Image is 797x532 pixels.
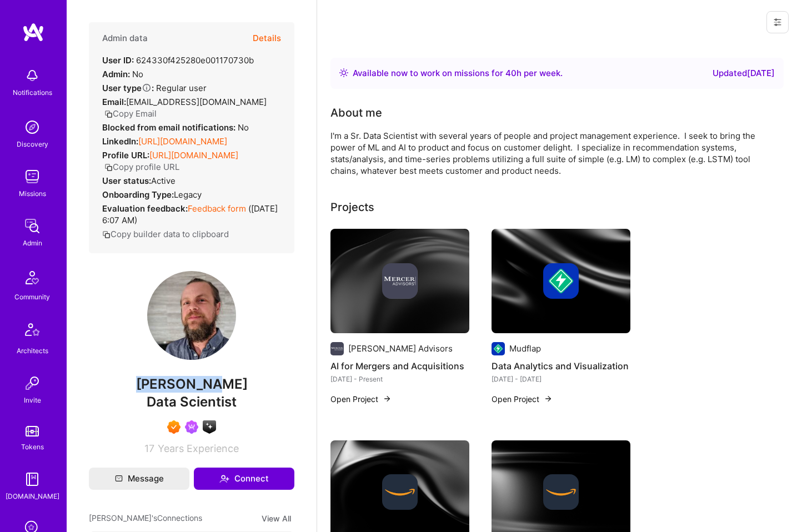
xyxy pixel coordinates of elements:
img: admin teamwork [21,215,43,237]
div: [DOMAIN_NAME] [6,490,59,502]
img: Exceptional A.Teamer [167,420,181,434]
img: Company logo [543,263,579,299]
button: Connect [194,468,294,490]
a: Feedback form [188,203,246,214]
div: Mudflap [509,343,541,354]
h4: Admin data [102,33,148,43]
strong: User type : [102,83,154,93]
a: [URL][DOMAIN_NAME] [149,150,238,160]
div: [DATE] - Present [330,373,469,385]
div: Missions [19,188,46,199]
div: Invite [24,394,41,406]
span: 40 [505,68,517,78]
strong: LinkedIn: [102,136,138,147]
i: icon Connect [219,474,229,484]
i: Help [142,83,152,93]
span: [PERSON_NAME]'s Connections [89,512,202,525]
div: Tokens [21,441,44,453]
img: logo [22,22,44,42]
div: Admin [23,237,42,249]
div: 624330f425280e001170730b [102,54,254,66]
img: Company logo [492,342,505,355]
span: Years Experience [158,443,239,454]
button: Copy builder data to clipboard [102,228,229,240]
div: Notifications [13,87,52,98]
img: discovery [21,116,43,138]
div: Projects [330,199,374,215]
img: Community [19,264,46,291]
strong: User ID: [102,55,134,66]
img: Company logo [382,474,418,510]
img: arrow-right [383,394,392,403]
div: [PERSON_NAME] Advisors [348,343,453,354]
div: I'm a Sr. Data Scientist with several years of people and project management experience. I seek t... [330,130,775,177]
a: [URL][DOMAIN_NAME] [138,136,227,147]
div: Community [14,291,50,303]
strong: Evaluation feedback: [102,203,188,214]
button: Details [253,22,281,54]
div: Regular user [102,82,207,94]
strong: Email: [102,97,126,107]
button: View All [258,512,294,525]
img: cover [492,229,630,333]
span: Active [151,175,176,186]
img: Been on Mission [185,420,198,434]
img: tokens [26,426,39,436]
h4: AI for Mergers and Acquisitions [330,359,469,373]
i: icon Copy [104,163,113,172]
img: Company logo [330,342,344,355]
img: A.I. guild [203,420,216,434]
span: Data Scientist [147,394,237,410]
div: No [102,68,143,80]
i: icon Copy [104,110,113,118]
div: Architects [17,345,48,357]
i: icon Copy [102,230,111,239]
img: Availability [339,68,348,77]
button: Copy Email [104,108,157,119]
img: Company logo [382,263,418,299]
div: About me [330,104,382,121]
div: ( [DATE] 6:07 AM ) [102,203,281,226]
strong: Admin: [102,69,130,79]
img: bell [21,64,43,87]
strong: Blocked from email notifications: [102,122,238,133]
div: Updated [DATE] [713,67,775,80]
span: [PERSON_NAME] [89,376,294,393]
span: legacy [174,189,202,200]
i: icon Mail [115,475,123,483]
span: [EMAIL_ADDRESS][DOMAIN_NAME] [126,97,267,107]
div: Available now to work on missions for h per week . [353,67,563,80]
div: [DATE] - [DATE] [492,373,630,385]
img: arrow-right [544,394,553,403]
button: Message [89,468,189,490]
button: Open Project [330,393,392,405]
div: No [102,122,249,133]
img: Company logo [543,474,579,510]
strong: User status: [102,175,151,186]
div: Discovery [17,138,48,150]
img: teamwork [21,165,43,188]
img: cover [330,229,469,333]
img: Invite [21,372,43,394]
strong: Profile URL: [102,150,149,160]
img: User Avatar [147,271,236,360]
img: Architects [19,318,46,345]
strong: Onboarding Type: [102,189,174,200]
button: Copy profile URL [104,161,179,173]
img: guide book [21,468,43,490]
h4: Data Analytics and Visualization [492,359,630,373]
span: 17 [144,443,154,454]
button: Open Project [492,393,553,405]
